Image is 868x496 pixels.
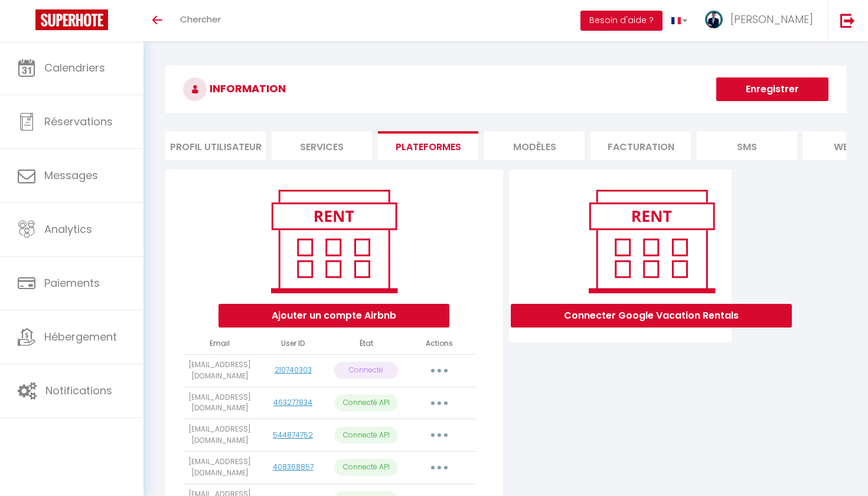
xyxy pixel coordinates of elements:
li: Plateformes [378,131,478,160]
img: rent.png [576,184,727,298]
button: Enregistrer [716,77,828,101]
td: [EMAIL_ADDRESS][DOMAIN_NAME] [183,387,256,419]
button: Connecter Google Vacation Rentals [511,304,792,328]
th: État [329,333,403,354]
a: 210740303 [275,365,312,375]
p: Connecté API [334,427,398,444]
h3: INFORMATION [165,66,846,113]
p: Connecté API [334,459,398,476]
img: rent.png [259,184,409,298]
li: Services [272,131,372,160]
span: Chercher [180,13,221,25]
th: Email [183,333,256,354]
span: Analytics [44,222,92,236]
li: SMS [697,131,797,160]
p: Connecté [334,362,398,379]
li: Profil Utilisateur [165,131,266,160]
button: Ajouter un compte Airbnb [218,304,449,328]
span: [PERSON_NAME] [730,12,813,27]
img: ... [705,11,723,28]
span: Réservations [44,114,113,129]
span: Calendriers [44,60,105,75]
span: Hébergement [44,329,117,344]
th: User ID [256,333,329,354]
td: [EMAIL_ADDRESS][DOMAIN_NAME] [183,451,256,484]
td: [EMAIL_ADDRESS][DOMAIN_NAME] [183,354,256,387]
img: Super Booking [35,9,108,30]
li: Facturation [590,131,691,160]
a: 463277834 [273,397,312,407]
img: logout [840,13,855,28]
li: MODÈLES [484,131,585,160]
th: Actions [403,333,476,354]
span: Notifications [45,383,112,398]
a: 544874752 [273,430,313,440]
button: Besoin d'aide ? [580,11,663,31]
a: 408368857 [273,462,314,472]
span: Paiements [44,275,100,290]
span: Messages [44,168,98,183]
p: Connecté API [334,394,398,411]
td: [EMAIL_ADDRESS][DOMAIN_NAME] [183,419,256,452]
